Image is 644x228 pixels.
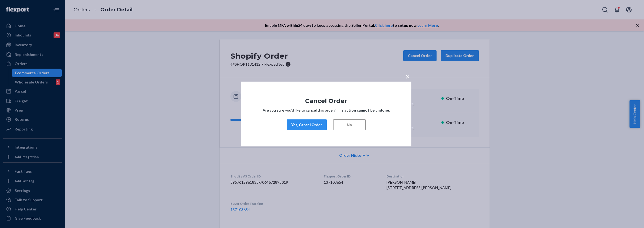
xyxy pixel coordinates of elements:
button: No [333,119,366,130]
strong: This action cannot be undone. [336,108,390,112]
div: Yes, Cancel Order [291,122,322,128]
span: × [405,72,410,81]
p: Are you sure you’d like to cancel this order? [257,108,395,113]
button: Yes, Cancel Order [287,119,327,130]
h1: Cancel Order [257,98,395,104]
